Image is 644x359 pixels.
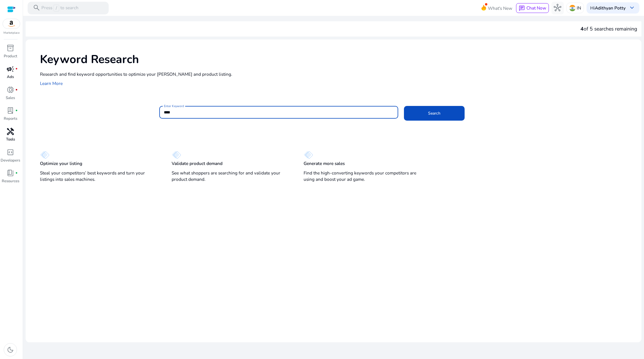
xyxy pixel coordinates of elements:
p: Validate product demand [172,160,223,167]
p: IN [577,3,581,13]
p: Find the high-converting keywords your competitors are using and boost your ad game. [304,170,424,183]
span: / [53,5,59,12]
p: Steal your competitors’ best keywords and turn your listings into sales machines. [40,170,160,183]
div: of 5 searches remaining [580,25,637,33]
p: Reports [4,116,17,122]
p: Press to search [41,5,78,12]
span: fiber_manual_record [15,68,18,70]
b: Adithyan Potty [595,5,626,11]
span: Chat Now [526,5,546,11]
p: See what shoppers are searching for and validate your product demand. [172,170,292,183]
img: diamond.svg [172,151,181,159]
span: What's New [488,3,512,13]
p: Ads [7,74,14,80]
span: book_4 [7,169,14,177]
p: Product [4,54,17,59]
p: Generate more sales [304,160,345,167]
span: fiber_manual_record [15,89,18,91]
p: Hi [590,6,626,10]
p: Developers [1,158,20,164]
span: 4 [580,25,584,32]
span: fiber_manual_record [15,109,18,112]
span: campaign [7,65,14,73]
img: diamond.svg [40,151,49,159]
span: chat [519,5,525,12]
p: Marketplace [3,31,20,35]
span: dark_mode [7,346,14,354]
p: Tools [6,137,15,143]
p: Sales [6,95,15,101]
img: in.svg [569,5,576,11]
a: Learn More [40,80,63,86]
span: code_blocks [7,149,14,156]
span: hub [554,4,561,12]
span: lab_profile [7,107,14,114]
span: donut_small [7,86,14,94]
p: Optimize your listing [40,160,82,167]
p: Research and find keyword opportunities to optimize your [PERSON_NAME] and product listing. [40,71,636,77]
span: Search [428,110,440,116]
button: Search [404,106,465,121]
h1: Keyword Research [40,53,636,67]
span: fiber_manual_record [15,172,18,174]
img: amazon.svg [3,19,20,29]
span: search [33,4,40,12]
span: keyboard_arrow_down [628,4,636,12]
span: handyman [7,128,14,135]
img: diamond.svg [304,151,313,159]
button: hub [551,2,564,14]
p: Resources [2,178,19,184]
mat-label: Enter Keyword [164,104,184,108]
button: chatChat Now [516,3,549,13]
span: inventory_2 [7,44,14,52]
